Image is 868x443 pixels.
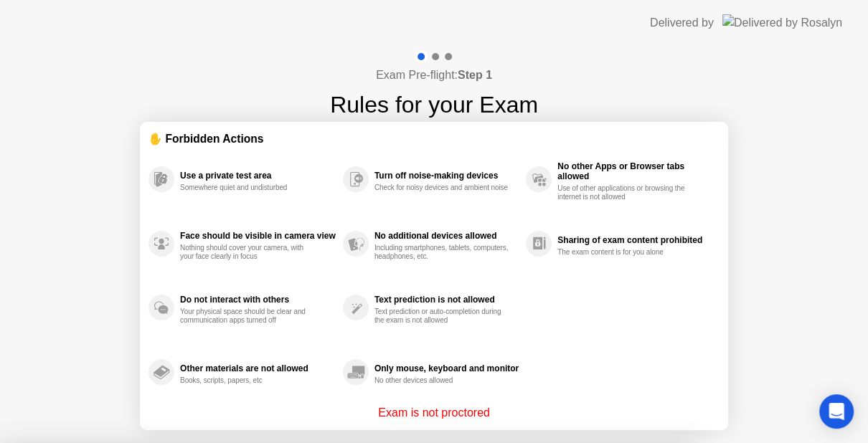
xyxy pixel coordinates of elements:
div: Only mouse, keyboard and monitor [374,363,519,373]
div: The exam content is for you alone [557,248,693,257]
div: Your physical space should be clear and communication apps turned off [180,308,316,325]
b: Step 1 [458,69,492,81]
div: No other Apps or Browser tabs allowed [557,161,712,181]
h4: Exam Pre-flight: [376,67,492,84]
div: Other materials are not allowed [180,363,336,373]
div: Text prediction is not allowed [374,295,519,305]
div: No other devices allowed [374,376,510,385]
div: Do not interact with others [180,295,336,305]
div: Face should be visible in camera view [180,231,336,241]
div: Nothing should cover your camera, with your face clearly in focus [180,244,316,261]
div: Delivered by [650,14,714,32]
div: Turn off noise-making devices [374,171,519,181]
div: Somewhere quiet and undisturbed [180,184,316,192]
div: Use a private test area [180,171,336,181]
p: Exam is not proctored [378,404,490,421]
div: No additional devices allowed [374,231,519,241]
img: Delivered by Rosalyn [722,14,842,31]
h1: Rules for your Exam [330,87,538,122]
div: ✋ Forbidden Actions [148,130,720,147]
div: Check for noisy devices and ambient noise [374,184,510,192]
div: Books, scripts, papers, etc [180,376,316,385]
div: Including smartphones, tablets, computers, headphones, etc. [374,244,510,261]
div: Use of other applications or browsing the internet is not allowed [557,184,693,201]
div: Open Intercom Messenger [819,394,854,429]
div: Sharing of exam content prohibited [557,235,712,245]
div: Text prediction or auto-completion during the exam is not allowed [374,308,510,325]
